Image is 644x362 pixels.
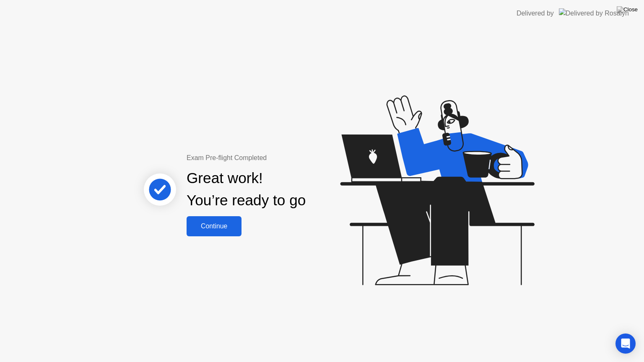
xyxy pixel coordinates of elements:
[617,6,638,13] img: Close
[189,222,239,230] div: Continue
[559,8,629,18] img: Delivered by Rosalyn
[187,167,306,212] div: Great work! You’re ready to go
[615,334,636,354] div: Open Intercom Messenger
[517,8,554,18] div: Delivered by
[187,216,241,236] button: Continue
[187,153,360,163] div: Exam Pre-flight Completed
